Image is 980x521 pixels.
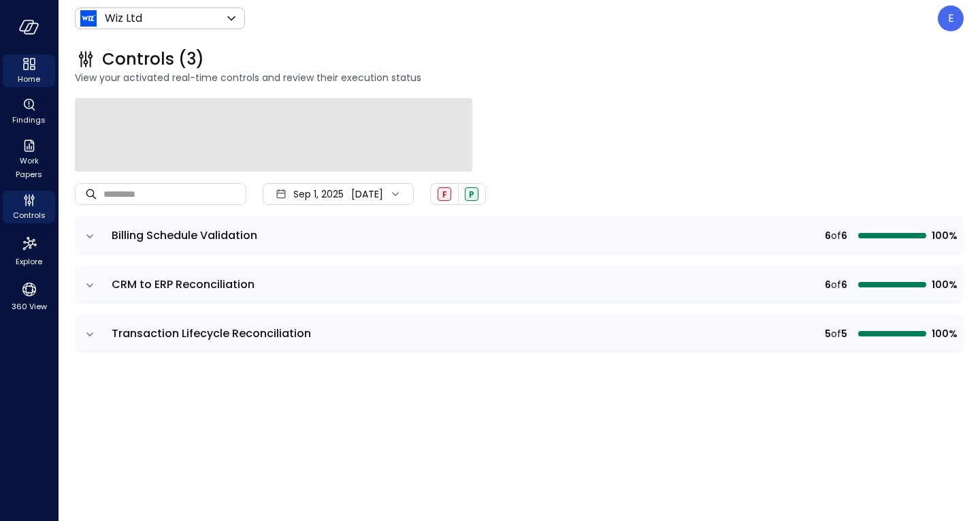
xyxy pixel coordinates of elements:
span: Sep 1, 2025 [293,187,344,202]
span: Home [18,72,40,86]
span: Controls (3) [102,48,204,70]
img: Icon [80,10,97,27]
span: Billing Schedule Validation [112,227,257,243]
div: Work Papers [3,136,55,183]
div: Home [3,54,55,87]
span: 100% [932,228,955,243]
span: P [469,189,474,200]
span: F [442,189,447,200]
span: 5 [825,326,831,341]
span: Work Papers [8,154,50,181]
span: 5 [841,326,847,341]
span: 100% [932,277,955,292]
div: Controls [3,191,55,223]
div: 360 View [3,278,55,315]
span: 6 [841,277,847,292]
span: Controls [13,208,46,222]
div: Failed [438,187,451,201]
span: 6 [841,228,847,243]
span: 6 [825,228,831,243]
button: expand row [83,230,97,243]
button: expand row [83,279,97,292]
span: Findings [12,113,46,127]
button: expand row [83,328,97,341]
span: Transaction Lifecycle Reconciliation [112,326,311,341]
div: Explore [3,232,55,270]
span: 100% [932,326,955,341]
span: View your activated real-time controls and review their execution status [75,70,964,85]
p: E [948,10,954,27]
div: Findings [3,95,55,128]
div: Elad Aharon [938,5,964,31]
span: of [831,326,841,341]
p: Wiz Ltd [105,10,142,27]
span: CRM to ERP Reconciliation [112,277,255,292]
span: Explore [16,255,42,268]
span: of [831,228,841,243]
div: Passed [465,187,478,201]
span: 6 [825,277,831,292]
span: of [831,277,841,292]
span: 360 View [12,300,47,313]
